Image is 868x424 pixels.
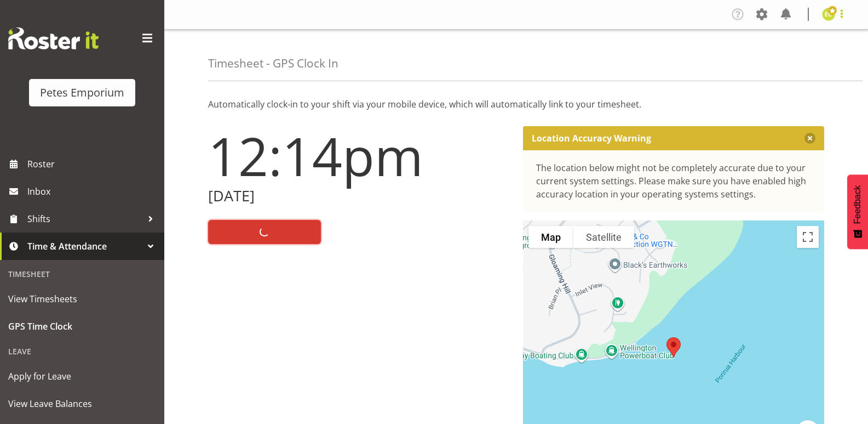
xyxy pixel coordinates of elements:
span: Inbox [27,183,159,200]
h2: [DATE] [208,188,510,205]
button: Toggle fullscreen view [797,226,819,248]
span: Apply for Leave [8,368,156,385]
div: The location below might not be completely accurate due to your current system settings. Please m... [536,161,812,201]
a: View Timesheets [3,285,162,313]
img: emma-croft7499.jpg [822,8,835,21]
div: Petes Emporium [40,84,124,101]
h1: 12:14pm [208,126,510,185]
span: Feedback [853,185,863,224]
button: Show satellite imagery [573,226,634,248]
span: Shifts [27,211,142,227]
a: GPS Time Clock [3,313,162,340]
p: Automatically clock-in to your shift via your mobile device, which will automatically link to you... [208,98,824,111]
span: Roster [27,156,159,172]
button: Show street map [528,226,573,248]
a: Apply for Leave [3,363,162,390]
h4: Timesheet - GPS Clock In [208,57,338,70]
p: Location Accuracy Warning [532,133,651,144]
button: Close message [804,133,815,144]
span: GPS Time Clock [8,318,156,335]
span: View Leave Balances [8,395,156,412]
div: Timesheet [3,263,162,285]
div: Leave [3,340,162,363]
button: Feedback - Show survey [847,174,868,249]
span: View Timesheets [8,291,156,307]
span: Time & Attendance [27,238,142,255]
img: Rosterit website logo [8,27,99,49]
a: View Leave Balances [3,390,162,417]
